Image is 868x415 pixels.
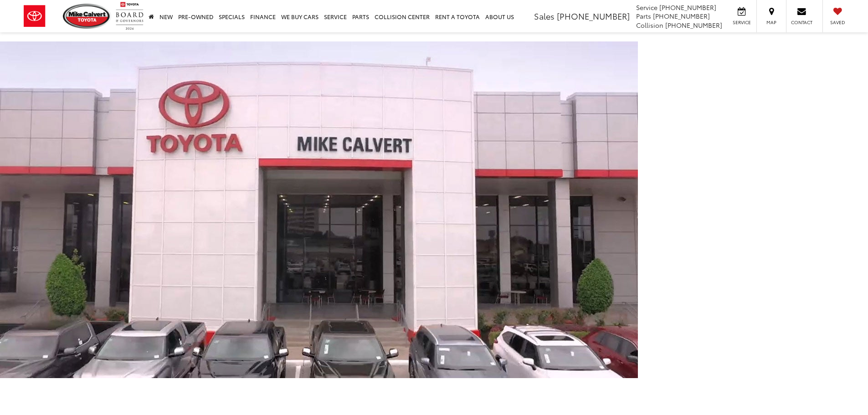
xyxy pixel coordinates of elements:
[665,20,722,30] span: [PHONE_NUMBER]
[791,19,812,26] span: Contact
[534,10,555,22] span: Sales
[653,11,710,20] span: [PHONE_NUMBER]
[636,11,651,20] span: Parts
[827,19,847,26] span: Saved
[636,3,657,12] span: Service
[63,4,111,29] img: Mike Calvert Toyota
[636,20,663,30] span: Collision
[557,10,630,22] span: [PHONE_NUMBER]
[731,19,752,26] span: Service
[659,3,716,12] span: [PHONE_NUMBER]
[761,19,781,26] span: Map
